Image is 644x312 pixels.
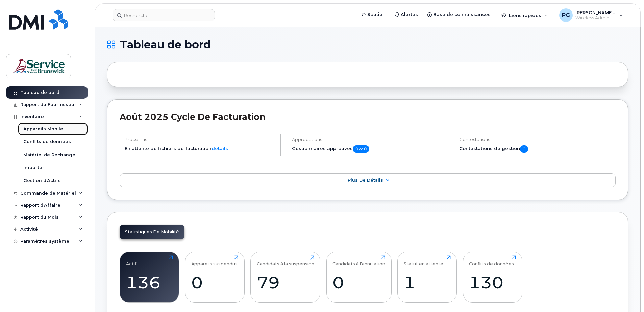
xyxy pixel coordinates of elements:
[332,272,385,292] div: 0
[125,137,275,142] h4: Processus
[332,255,385,298] a: Candidats à l'annulation0
[348,178,383,183] span: Plus de détails
[126,272,173,292] div: 136
[459,145,616,153] h5: Contestations de gestion
[459,137,616,142] h4: Contestations
[120,40,211,50] span: Tableau de bord
[469,272,516,292] div: 130
[120,112,616,122] h2: août 2025 Cycle de facturation
[332,255,385,266] div: Candidats à l'annulation
[212,146,228,151] a: details
[292,137,442,142] h4: Approbations
[353,145,369,153] span: 0 of 0
[469,255,514,266] div: Conflits de données
[126,255,137,266] div: Actif
[404,272,451,292] div: 1
[257,272,314,292] div: 79
[191,255,238,266] div: Appareils suspendus
[257,255,314,298] a: Candidats à la suspension79
[404,255,451,298] a: Statut en attente1
[125,145,275,152] li: En attente de fichiers de facturation
[404,255,443,266] div: Statut en attente
[257,255,314,266] div: Candidats à la suspension
[126,255,173,298] a: Actif136
[292,145,442,153] h5: Gestionnaires approuvés
[469,255,516,298] a: Conflits de données130
[520,145,528,153] span: 0
[191,272,238,292] div: 0
[191,255,238,298] a: Appareils suspendus0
